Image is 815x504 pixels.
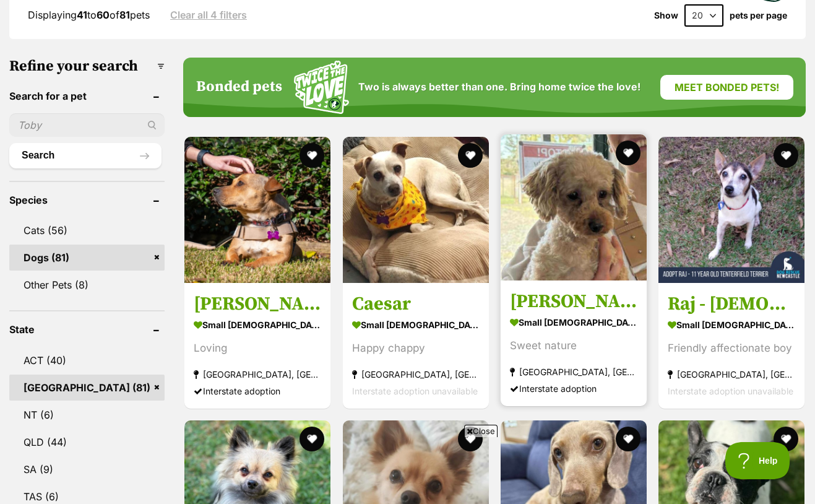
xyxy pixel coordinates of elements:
h3: Refine your search [9,58,165,75]
a: [PERSON_NAME] small [DEMOGRAPHIC_DATA] Dog Sweet nature [GEOGRAPHIC_DATA], [GEOGRAPHIC_DATA] Inte... [501,280,647,406]
h3: [PERSON_NAME] [510,290,637,313]
button: favourite [300,427,325,451]
strong: small [DEMOGRAPHIC_DATA] Dog [510,313,637,331]
a: SA (9) [9,456,165,482]
button: favourite [774,427,798,451]
div: Interstate adoption [510,380,637,397]
a: Raj - [DEMOGRAPHIC_DATA] Tenterfield Terrier small [DEMOGRAPHIC_DATA] Dog Friendly affectionate b... [658,283,804,409]
header: Search for a pet [9,90,165,102]
a: QLD (44) [9,429,165,455]
button: favourite [616,141,640,165]
header: State [9,324,165,335]
strong: 81 [119,9,130,21]
img: Porter - Dachshund (Miniature Smooth Haired) x Staffordshire Bull Terrier Dog [184,137,330,283]
input: Toby [9,113,165,137]
a: Caesar small [DEMOGRAPHIC_DATA] Dog Happy chappy [GEOGRAPHIC_DATA], [GEOGRAPHIC_DATA] Interstate ... [343,283,489,409]
span: Interstate adoption unavailable [352,386,478,396]
strong: [GEOGRAPHIC_DATA], [GEOGRAPHIC_DATA] [668,366,795,383]
a: [GEOGRAPHIC_DATA] (81) [9,375,165,401]
strong: [GEOGRAPHIC_DATA], [GEOGRAPHIC_DATA] [194,366,321,383]
span: Two is always better than one. Bring home twice the love! [358,81,640,93]
h3: Caesar [352,292,480,316]
button: favourite [616,427,640,451]
a: Meet bonded pets! [660,75,793,100]
label: pets per page [730,11,787,20]
strong: [GEOGRAPHIC_DATA], [GEOGRAPHIC_DATA] [510,363,637,380]
a: Cats (56) [9,217,165,243]
button: favourite [774,143,798,168]
h3: Raj - [DEMOGRAPHIC_DATA] Tenterfield Terrier [668,292,795,316]
strong: small [DEMOGRAPHIC_DATA] Dog [194,316,321,334]
button: favourite [300,143,325,168]
iframe: Advertisement [183,442,633,498]
a: Dogs (81) [9,245,165,271]
button: favourite [458,143,483,168]
strong: [GEOGRAPHIC_DATA], [GEOGRAPHIC_DATA] [352,366,480,383]
img: Squiggle [294,61,349,115]
strong: small [DEMOGRAPHIC_DATA] Dog [352,316,480,334]
iframe: Help Scout Beacon - Open [725,442,790,479]
span: Interstate adoption unavailable [668,386,793,396]
strong: 41 [77,9,87,21]
a: Clear all 4 filters [170,9,247,20]
strong: 60 [97,9,110,21]
a: NT (6) [9,402,165,428]
header: Species [9,194,165,206]
strong: small [DEMOGRAPHIC_DATA] Dog [668,316,795,334]
a: [PERSON_NAME] small [DEMOGRAPHIC_DATA] Dog Loving [GEOGRAPHIC_DATA], [GEOGRAPHIC_DATA] Interstate... [184,283,330,409]
img: Caesar - Jack Russell Terrier Dog [343,137,489,283]
span: Displaying to of pets [28,9,150,21]
img: Toffey - Poodle Dog [501,134,647,280]
span: Show [654,11,678,20]
h3: [PERSON_NAME] [194,292,321,316]
div: Sweet nature [510,337,637,354]
a: Other Pets (8) [9,272,165,298]
button: Search [9,143,162,168]
div: Loving [194,340,321,357]
img: Raj - 11 Year Old Tenterfield Terrier - Tenterfield Terrier Dog [658,137,804,283]
h4: Bonded pets [196,79,282,96]
a: ACT (40) [9,347,165,373]
div: Friendly affectionate boy [668,340,795,357]
span: Close [464,425,498,437]
div: Interstate adoption [194,383,321,399]
div: Happy chappy [352,340,480,357]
